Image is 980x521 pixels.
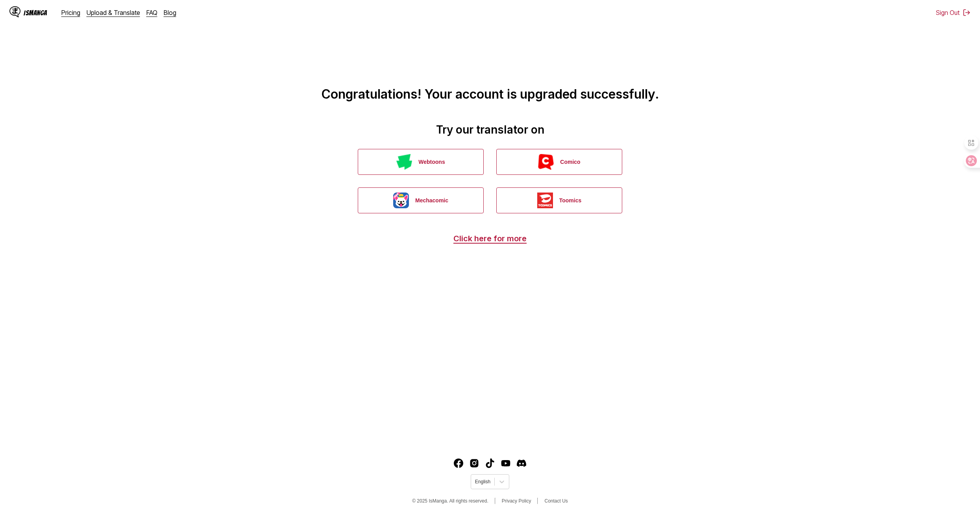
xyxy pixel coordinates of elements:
[538,154,554,170] img: Comico
[485,459,495,468] a: TikTok
[24,9,47,17] div: IsManga
[501,459,510,468] a: Youtube
[502,498,531,504] a: Privacy Policy
[936,9,971,17] button: Sign Out
[475,479,476,484] input: Select language
[412,498,488,504] span: © 2025 IsManga. All rights reserved.
[396,154,412,170] img: Webtoons
[9,6,61,19] a: IsManga LogoIsManga
[963,9,971,17] img: Sign out
[6,123,974,136] h2: Try our translator on
[454,459,463,468] img: IsManga Facebook
[164,9,176,17] a: Blog
[358,187,484,213] button: Mechacomic
[358,149,484,175] button: Webtoons
[517,459,526,468] img: IsManga Discord
[485,459,495,468] img: IsManga TikTok
[537,193,553,208] img: Toomics
[501,459,510,468] img: IsManga YouTube
[146,9,157,17] a: FAQ
[9,6,20,17] img: IsManga Logo
[61,9,80,17] a: Pricing
[393,193,409,208] img: Mechacomic
[454,459,463,468] a: Facebook
[496,187,622,213] button: Toomics
[496,149,622,175] button: Comico
[517,459,526,468] a: Discord
[544,498,568,504] a: Contact Us
[470,459,479,468] img: IsManga Instagram
[87,9,140,17] a: Upload & Translate
[6,8,974,102] h1: Congratulations! Your account is upgraded successfully.
[453,234,527,243] a: Click here for more
[470,459,479,468] a: Instagram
